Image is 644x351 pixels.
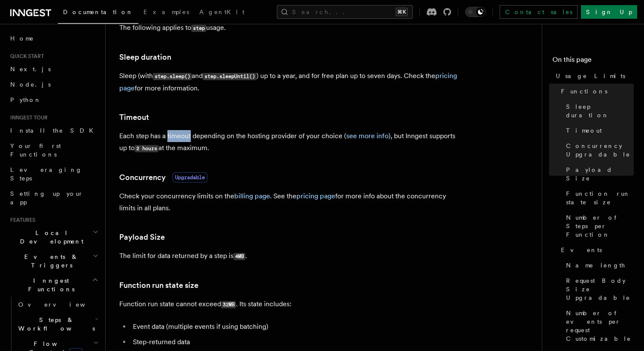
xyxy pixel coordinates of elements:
[561,87,607,96] span: Functions
[15,297,100,312] a: Overview
[558,242,634,258] a: Events
[119,111,149,123] a: Timeout
[119,70,460,94] p: Sleep (with and ) up to a year, and for free plan up to seven days. Check the for more information.
[566,189,634,206] span: Function run state size
[563,123,634,138] a: Timeout
[172,172,207,183] span: Upgradable
[7,252,93,270] span: Events & Triggers
[566,165,634,183] span: Payload Size
[18,301,106,308] span: Overview
[7,138,100,162] a: Your first Functions
[566,213,634,239] span: Number of Steps per Function
[7,114,48,121] span: Inngest tour
[566,276,634,302] span: Request Body Size Upgradable
[563,258,634,273] a: Name length
[7,123,100,138] a: Install the SDK
[563,138,634,162] a: Concurrency Upgradable
[563,162,634,186] a: Payload Size
[119,279,198,291] a: Function run state size
[234,192,270,200] a: billing page
[566,261,626,270] span: Name length
[10,190,83,206] span: Setting up your app
[191,25,206,32] code: step
[194,3,250,23] a: AgentKit
[10,34,34,43] span: Home
[563,305,634,346] a: Number of events per request Customizable
[138,3,194,23] a: Examples
[7,225,100,249] button: Local Development
[7,31,100,46] a: Home
[7,273,100,297] button: Inngest Functions
[346,132,388,140] a: see more info
[277,5,413,19] button: Search...⌘K
[7,276,92,293] span: Inngest Functions
[153,73,192,80] code: step.sleep()
[119,130,460,154] p: Each step has a timeout depending on the hosting provider of your choice ( ), but Inngest support...
[566,142,634,159] span: Concurrency Upgradable
[7,217,35,223] span: Features
[63,9,133,15] span: Documentation
[119,22,460,34] p: The following applies to usage.
[15,312,100,336] button: Steps & Workflows
[7,77,100,92] a: Node.js
[58,3,138,24] a: Documentation
[130,336,460,348] li: Step-returned data
[500,5,578,19] a: Contact sales
[119,298,460,310] p: Function run state cannot exceed . Its state includes:
[10,96,41,103] span: Python
[7,249,100,273] button: Events & Triggers
[561,246,602,254] span: Events
[15,316,95,333] span: Steps & Workflows
[119,250,460,262] p: The limit for data returned by a step is .
[563,186,634,210] a: Function run state size
[566,102,634,119] span: Sleep duration
[566,309,634,343] span: Number of events per request Customizable
[10,166,82,182] span: Leveraging Steps
[296,192,335,200] a: pricing page
[119,231,165,243] a: Payload Size
[552,55,634,68] h4: On this page
[119,171,207,183] a: ConcurrencyUpgradable
[221,301,236,308] code: 32MB
[563,210,634,242] a: Number of Steps per Function
[119,51,171,63] a: Sleep duration
[203,73,256,80] code: step.sleepUntil()
[7,229,93,246] span: Local Development
[566,126,602,135] span: Timeout
[233,253,245,260] code: 4MB
[7,162,100,186] a: Leveraging Steps
[130,321,460,333] li: Event data (multiple events if using batching)
[556,72,625,80] span: Usage Limits
[581,5,637,19] a: Sign Up
[7,92,100,107] a: Python
[119,190,460,214] p: Check your concurrency limits on the . See the for more info about the concurrency limits in all ...
[465,7,486,17] button: Toggle dark mode
[10,66,51,73] span: Next.js
[10,127,98,134] span: Install the SDK
[7,61,100,77] a: Next.js
[563,99,634,123] a: Sleep duration
[563,273,634,305] a: Request Body Size Upgradable
[552,68,634,84] a: Usage Limits
[135,145,158,152] code: 2 hours
[396,8,408,16] kbd: ⌘K
[10,81,51,88] span: Node.js
[144,9,189,15] span: Examples
[7,53,44,60] span: Quick start
[199,9,244,15] span: AgentKit
[7,186,100,210] a: Setting up your app
[10,142,61,158] span: Your first Functions
[558,84,634,99] a: Functions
